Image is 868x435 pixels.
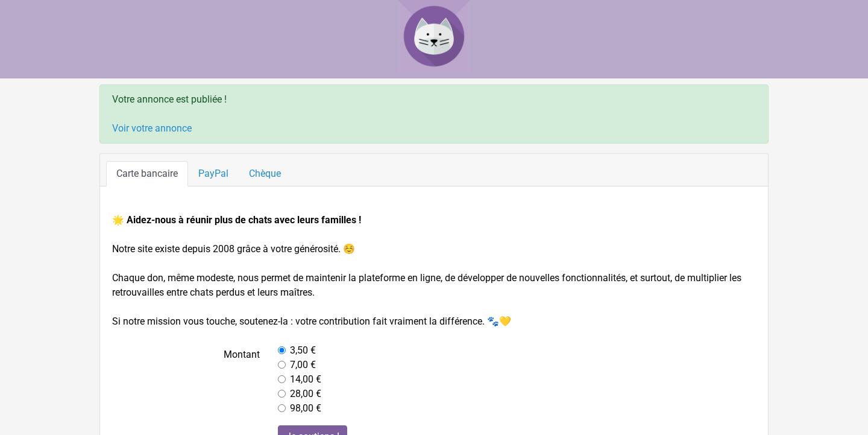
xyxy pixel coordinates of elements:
[290,343,316,358] label: 3,50 €
[239,161,291,186] a: Chèque
[112,122,192,134] a: Voir votre annonce
[290,387,321,401] label: 28,00 €
[112,214,361,226] strong: 🌟 Aidez-nous à réunir plus de chats avec leurs familles !
[106,161,188,186] a: Carte bancaire
[290,358,316,372] label: 7,00 €
[188,161,239,186] a: PayPal
[290,401,321,416] label: 98,00 €
[290,372,321,387] label: 14,00 €
[99,84,769,144] div: Votre annonce est publiée !
[103,343,269,416] label: Montant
